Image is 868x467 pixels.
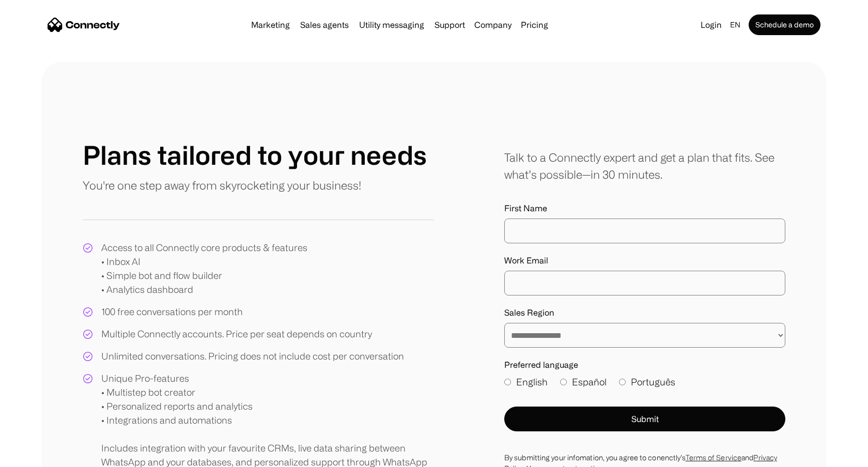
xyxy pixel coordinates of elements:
div: Access to all Connectly core products & features • Inbox AI • Simple bot and flow builder • Analy... [101,241,307,297]
label: Sales Region [504,308,785,318]
p: You're one step away from skyrocketing your business! [83,177,361,194]
label: First Name [504,204,785,213]
h1: Plans tailored to your needs [83,139,427,170]
ul: Language list [21,449,62,463]
div: en [730,18,740,32]
input: Español [560,379,567,385]
div: 100 free conversations per month [101,305,243,319]
input: Português [619,379,626,385]
div: Unlimited conversations. Pricing does not include cost per conversation [101,349,404,363]
div: Company [471,18,515,32]
label: Preferred language [504,360,785,370]
button: Submit [504,407,785,431]
a: Marketing [247,21,294,29]
aside: Language selected: English [10,448,62,463]
label: Work Email [504,256,785,266]
a: Schedule a demo [749,14,820,35]
div: Multiple Connectly accounts. Price per seat depends on country [101,327,372,341]
label: English [504,375,548,389]
label: Português [619,375,675,389]
div: Talk to a Connectly expert and get a plan that fits. See what’s possible—in 30 minutes. [504,149,785,183]
div: Company [474,18,512,32]
a: Utility messaging [355,21,428,29]
a: Terms of Service [686,454,742,461]
a: Pricing [517,21,552,29]
a: Login [696,18,726,32]
a: Support [430,21,469,29]
div: en [726,18,747,32]
a: home [48,17,120,33]
a: Sales agents [296,21,353,29]
input: English [504,379,511,385]
label: Español [560,375,607,389]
